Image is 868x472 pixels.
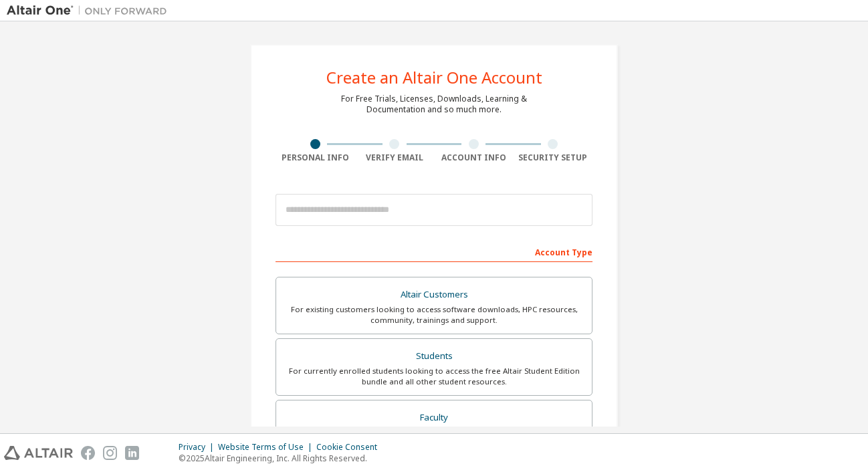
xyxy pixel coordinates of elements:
div: Altair Customers [284,285,584,304]
div: Personal Info [276,152,355,163]
p: © 2025 Altair Engineering, Inc. All Rights Reserved. [179,453,385,464]
div: Privacy [179,442,218,453]
div: For Free Trials, Licenses, Downloads, Learning & Documentation and so much more. [341,94,527,115]
div: Students [284,347,584,366]
img: instagram.svg [103,446,117,460]
div: Account Info [434,152,514,163]
div: Cookie Consent [316,442,385,453]
div: For existing customers looking to access software downloads, HPC resources, community, trainings ... [284,304,584,326]
div: Create an Altair One Account [326,70,542,86]
div: Verify Email [355,152,435,163]
div: Account Type [276,241,592,262]
div: Website Terms of Use [218,442,316,453]
div: For currently enrolled students looking to access the free Altair Student Edition bundle and all ... [284,366,584,387]
div: Security Setup [514,152,593,163]
img: altair_logo.svg [4,446,73,460]
img: facebook.svg [81,446,95,460]
div: Faculty [284,408,584,427]
img: linkedin.svg [125,446,139,460]
img: Altair One [7,4,174,17]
